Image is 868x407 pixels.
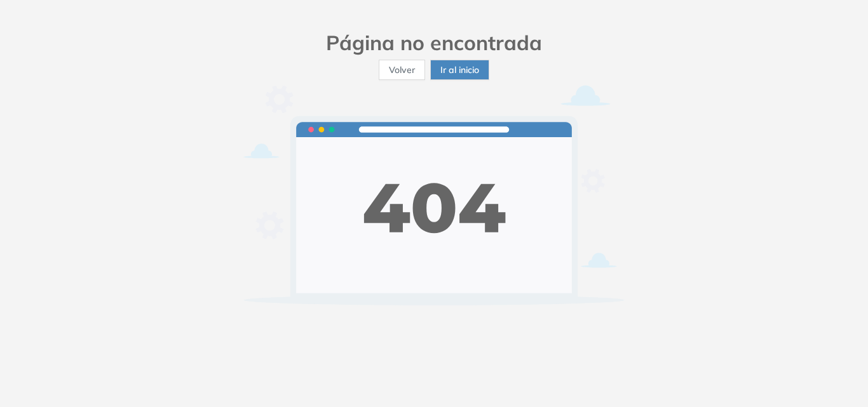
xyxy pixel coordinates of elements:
[430,60,489,80] button: Ir al inicio
[440,63,479,77] span: Ir al inicio
[389,63,415,77] span: Volver
[243,85,625,305] img: error
[243,30,625,55] h2: Página no encontrada
[379,60,425,80] button: Volver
